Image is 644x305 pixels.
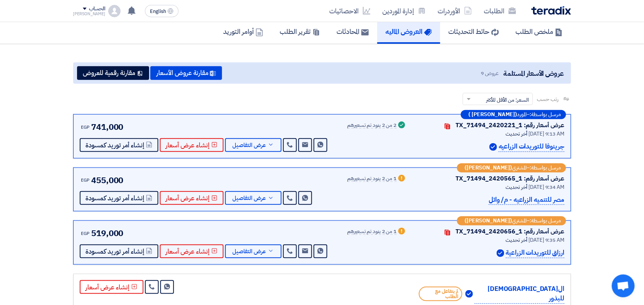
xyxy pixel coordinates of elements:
a: حائط التحديثات [440,19,507,44]
span: مرسل بواسطة: [530,112,561,117]
a: الأوردرات [432,2,478,20]
a: المحادثات [328,19,377,44]
span: المشتري [512,165,527,171]
span: [DATE] 9:35 AM [529,236,565,244]
span: أخر تحديث [506,183,528,191]
div: 2 من 2 بنود تم تسعيرهم [348,123,397,129]
p: ال[DEMOGRAPHIC_DATA] للبذور [475,284,565,304]
span: المورد [517,112,527,117]
button: عرض التفاصيل [225,191,282,205]
p: مصر للتنميه الزراعيه - م/ وائل [489,195,564,205]
button: مقارنة رقمية للعروض [77,66,149,80]
h5: العروض الماليه [386,27,432,36]
span: [DATE] 9:13 AM [529,130,565,138]
button: إنشاء أمر توريد كمسودة [80,138,158,152]
span: مرسل بواسطة: [530,218,561,224]
b: ([PERSON_NAME]) [465,165,512,171]
button: مقارنة عروض الأسعار [150,66,222,80]
b: ([PERSON_NAME] ) [469,112,517,117]
div: – [457,216,566,225]
span: إنشاء أمر توريد كمسودة [86,249,145,254]
h5: المحادثات [337,27,369,36]
div: Open chat [612,275,635,297]
button: إنشاء عرض أسعار [160,138,224,152]
span: عرض التفاصيل [233,249,266,254]
div: عرض أسعار رقم: TX_71494_2420565_1 [456,174,565,183]
span: [DATE] 9:34 AM [529,183,565,191]
span: مرسل بواسطة: [530,165,561,171]
button: إنشاء عرض أسعار [80,280,143,294]
p: ارزاق للتوريدات الزراعية [506,248,565,258]
span: EGP [81,124,90,131]
a: إدارة الموردين [377,2,432,20]
span: السعر: من الأقل للأكثر [486,96,529,104]
a: العروض الماليه [377,19,440,44]
span: أخر تحديث [506,130,528,138]
a: ملخص الطلب [507,19,571,44]
a: أوامر التوريد [215,19,272,44]
div: [PERSON_NAME] [73,12,106,16]
span: عروض 9 [481,69,499,77]
button: إنشاء عرض أسعار [160,191,224,205]
img: Verified Account [497,249,504,257]
h5: أوامر التوريد [224,27,263,36]
span: إنشاء عرض أسعار [166,195,210,201]
a: تقرير الطلب [272,19,328,44]
a: الطلبات [478,2,522,20]
div: 1 من 2 بنود تم تسعيرهم [348,176,397,182]
div: 1 من 2 بنود تم تسعيرهم [348,229,397,235]
span: إنشاء أمر توريد كمسودة [86,142,145,148]
span: رتب حسب [537,95,559,103]
span: عرض التفاصيل [233,195,266,201]
div: عرض أسعار رقم: TX_71494_2420656_1 [456,227,565,236]
span: إنشاء عرض أسعار [166,142,210,148]
button: عرض التفاصيل [225,138,282,152]
span: أخر تحديث [506,236,528,244]
span: 741,000 [91,121,123,133]
span: English [150,9,166,14]
span: EGP [81,230,90,237]
img: Verified Account [489,143,497,151]
b: ([PERSON_NAME]) [465,218,512,224]
p: جرينوفا للتوريدات الزراعيه [499,142,564,152]
span: إنشاء أمر توريد كمسودة [86,195,145,201]
img: Teradix logo [531,6,571,15]
button: إنشاء عرض أسعار [160,244,224,258]
span: عروض الأسعار المستلمة [503,68,564,78]
span: عرض التفاصيل [233,142,266,148]
a: الاحصائيات [324,2,377,20]
span: 455,000 [91,174,123,187]
h5: حائط التحديثات [449,27,499,36]
img: Verified Account [465,290,473,298]
div: – [457,163,566,172]
button: عرض التفاصيل [225,244,282,258]
span: 519,000 [91,227,123,240]
span: إنشاء عرض أسعار [166,249,210,254]
button: إنشاء أمر توريد كمسودة [80,191,158,205]
button: English [145,5,179,17]
div: – [461,110,566,119]
div: الحساب [89,6,105,12]
span: لم يتفاعل مع الطلب [419,287,462,301]
span: المشتري [512,218,527,224]
h5: ملخص الطلب [516,27,563,36]
button: إنشاء أمر توريد كمسودة [80,244,158,258]
span: EGP [81,177,90,184]
img: profile_test.png [108,5,121,17]
div: عرض أسعار رقم: TX_71494_2420221_1 [456,121,565,130]
h5: تقرير الطلب [280,27,320,36]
